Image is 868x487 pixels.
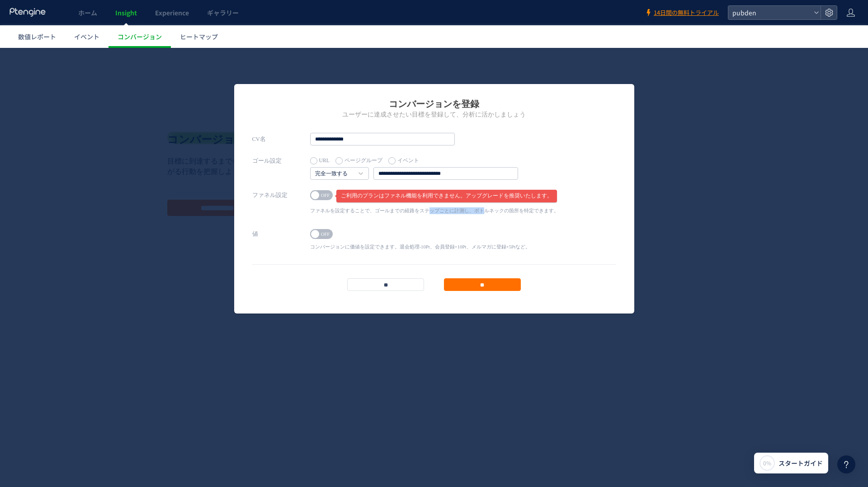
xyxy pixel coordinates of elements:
span: pubden [730,6,810,19]
a: 14日間の無料トライアル [645,9,719,17]
span: Insight [115,8,137,17]
label: 値 [252,180,310,192]
span: ホーム [78,8,97,17]
span: ご利用のプランはファネル機能を利用できません。アップグレードを推奨いたします。 [336,142,557,155]
label: ページグループ [335,107,382,119]
label: ファネル設定 [252,141,310,154]
span: OFF [319,142,332,152]
span: 0% [763,459,771,467]
a: 完全一致する [315,122,354,130]
label: URL [310,107,330,119]
label: ゴール設定 [252,107,310,119]
p: ファネルを設定することで、ゴールまでの経路をステップごとに計測し、ボトルネックの箇所を特定できます。 [310,159,559,166]
span: ギャラリー [207,8,239,17]
span: Experience [155,8,189,17]
span: スタートガイド [778,459,823,468]
label: イベント [388,107,419,119]
p: コンバージョンに価値を設定できます。退会処理-10Pt、会員登録+10Pt、メルマガに登録+5Ptなど。 [310,196,530,202]
h1: コンバージョンを登録 [252,50,616,62]
span: 14日間の無料トライアル [654,9,719,17]
span: OFF [319,181,332,191]
span: 数値レポート [18,32,56,41]
h2: ユーザーに達成させたい目標を登録して、分析に活かしましょう [252,62,616,71]
label: CV名 [252,85,310,98]
span: ヒートマップ [180,32,218,41]
span: イベント [74,32,99,41]
span: コンバージョン [118,32,162,41]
